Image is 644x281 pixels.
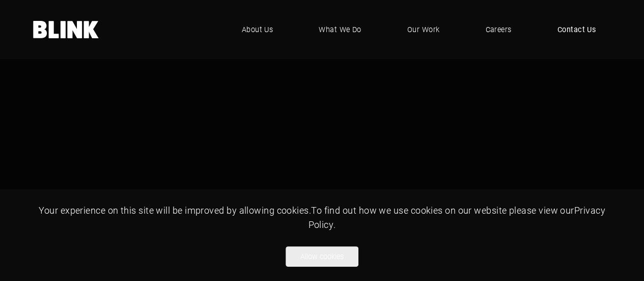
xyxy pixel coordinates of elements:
[319,24,361,35] span: What We Do
[286,246,358,267] button: Allow cookies
[303,14,377,45] a: What We Do
[485,24,511,35] span: Careers
[227,14,289,45] a: About Us
[407,24,440,35] span: Our Work
[39,204,605,231] span: Your experience on this site will be improved by allowing cookies. To find out how we use cookies...
[392,14,455,45] a: Our Work
[33,21,99,38] a: Home
[557,24,596,35] span: Contact Us
[470,14,526,45] a: Careers
[542,14,611,45] a: Contact Us
[242,24,273,35] span: About Us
